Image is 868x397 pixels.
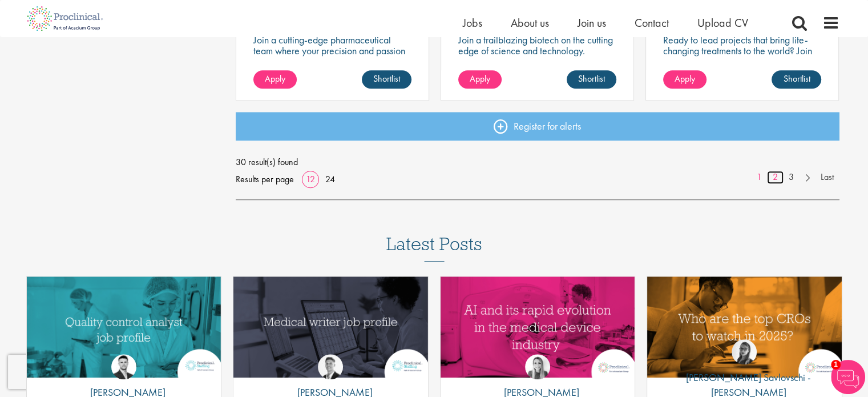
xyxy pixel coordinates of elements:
[732,339,757,364] img: Theodora Savlovschi - Wicks
[441,276,635,378] img: AI and Its Impact on the Medical Device Industry | Proclinical
[783,171,800,184] a: 3
[675,73,695,85] span: Apply
[578,15,606,30] a: Join us
[111,354,136,379] img: Joshua Godden
[470,73,490,85] span: Apply
[831,360,865,394] img: Chatbot
[27,276,221,378] a: Link to a post
[697,15,748,30] a: Upload CV
[236,112,839,141] a: Register for alerts
[362,70,411,89] a: Shortlist
[8,355,154,389] iframe: reCAPTCHA
[525,354,550,379] img: Hannah Burke
[647,276,842,378] img: Top 10 CROs 2025 | Proclinical
[233,276,428,378] a: Link to a post
[458,70,502,89] a: Apply
[321,173,339,185] a: 24
[635,15,669,30] a: Contact
[27,276,221,378] img: quality control analyst job profile
[302,173,319,185] a: 12
[772,70,821,89] a: Shortlist
[663,70,706,89] a: Apply
[236,154,839,171] span: 30 result(s) found
[567,70,616,89] a: Shortlist
[751,171,768,184] a: 1
[767,171,784,184] a: 2
[831,360,841,370] span: 1
[386,234,482,262] h3: Latest Posts
[458,34,616,56] p: Join a trailblazing biotech on the cutting edge of science and technology.
[318,354,343,379] img: George Watson
[647,276,842,378] a: Link to a post
[233,276,428,378] img: Medical writer job profile
[441,276,635,378] a: Link to a post
[815,171,839,184] a: Last
[236,171,294,188] span: Results per page
[511,15,549,30] a: About us
[253,70,297,89] a: Apply
[463,15,482,30] a: Jobs
[265,73,285,85] span: Apply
